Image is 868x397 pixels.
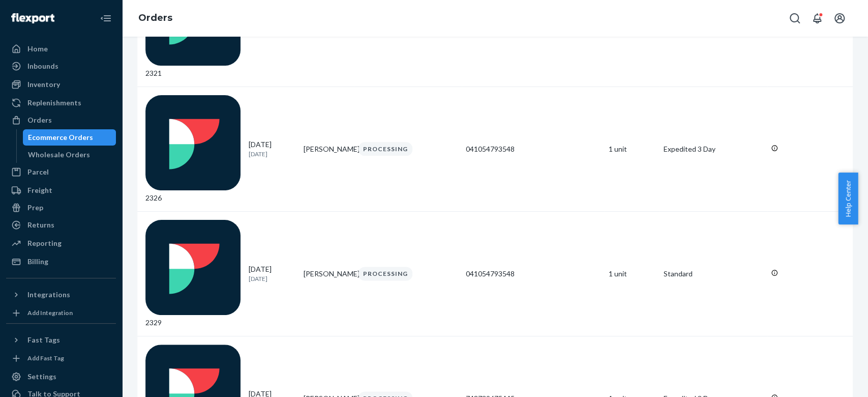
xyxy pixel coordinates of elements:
p: Expedited 3 Day [664,144,763,154]
div: Replenishments [27,98,81,108]
td: 1 unit [605,87,660,211]
div: Integrations [27,290,70,300]
div: Settings [27,372,56,382]
div: Inventory [27,79,60,90]
button: Open Search Box [785,8,805,29]
div: 041054793548 [466,144,601,154]
div: 041054793548 [466,269,601,279]
button: Integrations [6,287,116,303]
a: Reporting [6,235,116,251]
p: [DATE] [249,274,295,283]
div: Parcel [27,167,49,177]
a: Wholesale Orders [23,147,116,163]
div: Billing [27,257,48,267]
a: Home [6,41,116,57]
a: Replenishments [6,95,116,111]
div: Returns [27,220,54,230]
div: Freight [27,185,52,195]
a: Add Fast Tag [6,352,116,364]
a: Inbounds [6,58,116,74]
div: Wholesale Orders [28,150,90,160]
div: Orders [27,115,52,125]
img: Flexport logo [11,13,54,23]
ol: breadcrumbs [130,4,181,33]
div: Add Integration [27,308,73,317]
td: [PERSON_NAME] [300,87,354,211]
a: Prep [6,200,116,216]
div: PROCESSING [358,142,412,156]
div: [DATE] [249,139,295,158]
a: Orders [6,112,116,128]
a: Ecommerce Orders [23,129,116,146]
button: Close Navigation [96,8,116,29]
div: [DATE] [249,264,295,283]
div: Home [27,44,48,54]
a: Add Integration [6,307,116,319]
p: Standard [664,269,763,279]
div: Fast Tags [27,335,60,345]
div: Prep [27,203,43,213]
button: Open account menu [829,8,850,29]
a: Freight [6,182,116,198]
button: Help Center [838,173,858,224]
button: Fast Tags [6,332,116,348]
a: Orders [138,12,172,23]
div: Inbounds [27,61,58,71]
div: 2329 [145,220,241,328]
a: Settings [6,368,116,385]
a: Parcel [6,164,116,180]
div: Add Fast Tag [27,354,64,362]
a: Inventory [6,76,116,93]
td: 1 unit [605,211,660,336]
button: Open notifications [807,8,827,29]
div: Ecommerce Orders [28,132,93,143]
p: [DATE] [249,150,295,158]
a: Billing [6,253,116,270]
div: 2326 [145,95,241,203]
a: Returns [6,217,116,233]
div: PROCESSING [358,267,412,280]
td: [PERSON_NAME] [300,211,354,336]
div: Reporting [27,238,62,248]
